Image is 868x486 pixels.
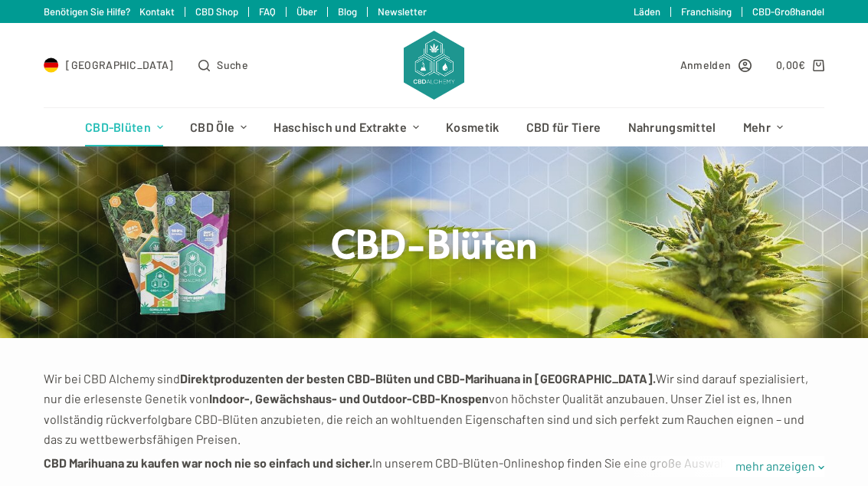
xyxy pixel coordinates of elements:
[198,56,248,74] button: Open search form
[776,58,806,71] bdi: 0,00
[634,5,660,18] a: Läden
[147,218,722,268] h1: CBD-Blüten
[513,108,614,146] a: CBD für Tiere
[798,58,805,71] span: €
[44,455,372,470] strong: CBD Marihuana zu kaufen war noch nie so einfach und sicher.
[614,108,729,146] a: Nahrungsmittel
[44,5,175,18] a: Benötigen Sie Hilfe? Kontakt
[180,371,653,386] strong: Direktproduzenten der besten CBD-Blüten und CBD-Marihuana in [GEOGRAPHIC_DATA]
[681,5,732,18] a: Franchising
[44,57,59,73] img: DE Flag
[680,56,752,74] a: Anmelden
[776,56,824,74] a: Shopping cart
[404,31,463,100] img: CBD Alchemy
[66,56,173,74] span: [GEOGRAPHIC_DATA]
[338,5,357,18] a: Blog
[433,108,513,146] a: Kosmetik
[71,108,796,146] nav: Header-Menü
[680,56,731,74] span: Anmelden
[729,108,796,146] a: Mehr
[296,5,317,18] a: Über
[217,56,248,74] span: Suche
[177,108,260,146] a: CBD Öle
[44,369,825,450] p: Wir bei CBD Alchemy sind Wir sind darauf spezialisiert, nur die erlesenste Genetik von von höchst...
[378,5,427,18] a: Newsletter
[44,56,174,74] a: Select Country
[259,5,276,18] a: FAQ
[653,371,656,386] strong: .
[195,5,238,18] a: CBD Shop
[726,456,825,476] a: mehr anzeigen
[209,391,489,406] strong: Indoor-, Gewächshaus- und Outdoor-CBD-Knospen
[752,5,824,18] a: CBD-Großhandel
[260,108,433,146] a: Haschisch und Extrakte
[71,108,176,146] a: CBD-Blüten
